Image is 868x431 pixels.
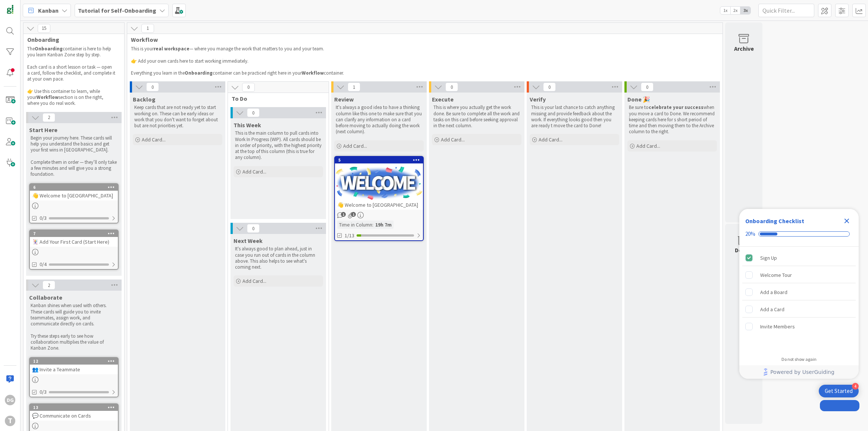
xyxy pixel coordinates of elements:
[825,387,853,395] div: Get Started
[30,191,118,200] div: 👋 Welcome to [GEOGRAPHIC_DATA]
[27,64,115,82] p: Each card is a short lesson or task — open a card, follow the checklist, and complete it at your ...
[78,7,156,14] b: Tutorial for Self-Onboarding
[441,136,465,143] span: Add Card...
[30,358,118,374] div: 12👥 Invite a Teammate
[758,4,814,17] input: Quick Filter...
[760,305,784,314] div: Add a Card
[30,404,118,421] div: 13💬 Communicate on Cards
[43,113,55,122] span: 2
[338,157,423,163] div: 5
[141,24,154,33] span: 1
[852,383,859,390] div: 4
[38,24,50,33] span: 15
[742,284,856,300] div: Add a Board is incomplete.
[30,404,118,411] div: 13
[131,36,713,43] span: Workflow
[142,136,166,143] span: Add Card...
[131,46,711,52] p: This is your — where you manage the work that matters to you and your team.
[31,159,117,178] p: Complete them in order — they’ll only take a few minutes and will give you a strong foundation.
[433,104,520,129] p: This is where you actually get the work done. Be sure to complete all the work and tasks on this ...
[30,365,118,374] div: 👥 Invite a Teammate
[33,405,118,410] div: 13
[373,221,394,229] div: 19h 7m
[242,83,255,92] span: 0
[345,232,354,240] span: 1/13
[30,358,118,365] div: 12
[336,104,422,135] p: It's always a good idea to have a thinking column like this one to make sure that you can clarify...
[337,221,372,229] div: Time in Column
[38,6,59,15] span: Kanban
[760,322,795,331] div: Invite Members
[720,7,730,14] span: 1x
[30,237,118,247] div: 🃏 Add Your First Card (Start Here)
[530,96,546,103] span: Verify
[341,212,346,217] span: 1
[5,5,15,15] img: Visit kanbanzone.com
[743,365,855,379] a: Powered by UserGuiding
[739,209,859,379] div: Checklist Container
[432,96,454,103] span: Execute
[30,230,118,237] div: 7
[247,224,260,233] span: 0
[232,95,319,102] span: To Do
[29,126,57,134] span: Start Here
[734,44,754,53] div: Archive
[33,185,118,190] div: 6
[31,303,117,327] p: Kanban shines when used with others. These cards will guide you to invite teammates, assign work,...
[770,368,834,377] span: Powered by UserGuiding
[40,214,47,222] span: 0/3
[37,94,59,100] strong: Workflow
[29,294,62,301] span: Collaborate
[760,288,787,297] div: Add a Board
[185,70,213,76] strong: Onboarding
[739,247,859,352] div: Checklist items
[131,58,711,64] p: 👉 Add your own cards here to start working immediately.
[841,215,853,227] div: Close Checklist
[745,231,853,237] div: Checklist progress: 20%
[372,221,373,229] span: :
[760,271,792,279] div: Welcome Tour
[760,253,777,262] div: Sign Up
[30,411,118,421] div: 💬 Communicate on Cards
[235,246,322,270] p: It's always good to plan ahead, just in case you run out of cards in the column above. This also ...
[730,7,740,14] span: 2x
[27,36,115,43] span: Onboarding
[531,104,618,129] p: This is your last chance to catch anything missing and provide feedback about the work. If everyt...
[636,143,660,149] span: Add Card...
[35,46,63,52] strong: Onboarding
[351,212,356,217] span: 1
[30,184,118,200] div: 6👋 Welcome to [GEOGRAPHIC_DATA]
[242,168,266,175] span: Add Card...
[740,7,751,14] span: 3x
[5,395,15,405] div: DG
[742,301,856,318] div: Add a Card is incomplete.
[539,136,563,143] span: Add Card...
[819,385,859,397] div: Open Get Started checklist, remaining modules: 4
[629,104,715,135] p: Be sure to when you move a card to Done. We recommend keeping cards here for s short period of ti...
[627,96,650,103] span: Done 🎉
[735,246,753,254] div: Delete
[31,333,117,352] p: Try these steps early to see how collaboration multiplies the value of Kanban Zone.
[40,260,47,268] span: 0/4
[745,231,755,237] div: 20%
[348,82,360,91] span: 1
[242,278,266,284] span: Add Card...
[335,200,423,210] div: 👋 Welcome to [GEOGRAPHIC_DATA]
[33,359,118,364] div: 12
[234,121,261,129] span: This Week
[543,82,556,91] span: 0
[742,318,856,335] div: Invite Members is incomplete.
[334,96,354,103] span: Review
[30,184,118,191] div: 6
[40,388,47,396] span: 0/3
[235,130,322,160] p: This is the main column to pull cards into Work In Progress (WIP). All cards should be in order o...
[133,96,156,103] span: Backlog
[27,88,115,107] p: 👉 Use this container to learn, while your section is on the right, where you do real work.
[30,230,118,247] div: 7🃏 Add Your First Card (Start Here)
[739,365,859,379] div: Footer
[343,143,367,149] span: Add Card...
[335,157,423,163] div: 5
[742,267,856,283] div: Welcome Tour is incomplete.
[302,70,324,76] strong: Workflow
[781,356,817,362] div: Do not show again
